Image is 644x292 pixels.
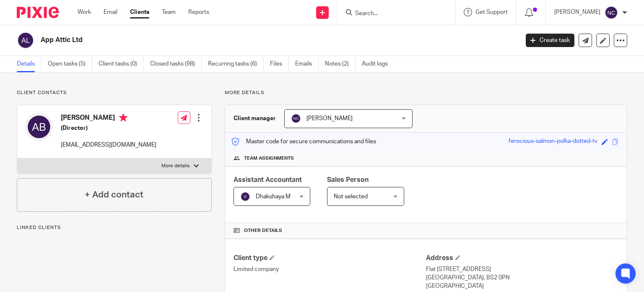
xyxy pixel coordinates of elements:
[240,192,250,202] img: svg%3E
[362,56,394,72] a: Audit logs
[104,8,117,16] a: Email
[426,265,618,274] p: Flat [STREET_ADDRESS]
[234,254,426,263] h4: Client type
[509,137,597,147] div: ferocious-salmon-polka-dotted-tv
[61,113,156,124] h4: [PERSON_NAME]
[295,56,319,72] a: Emails
[188,8,209,16] a: Reports
[48,56,92,72] a: Open tasks (5)
[234,265,426,274] p: Limited company
[426,254,618,263] h4: Address
[270,56,289,72] a: Files
[162,8,176,16] a: Team
[426,274,618,282] p: [GEOGRAPHIC_DATA], BS2 0PN
[17,56,42,72] a: Details
[605,6,618,19] img: svg%3E
[130,8,149,16] a: Clients
[99,56,144,72] a: Client tasks (0)
[161,163,190,169] p: More details
[26,113,52,140] img: svg%3E
[234,114,276,123] h3: Client manager
[475,9,508,15] span: Get Support
[554,8,600,16] p: [PERSON_NAME]
[85,188,143,201] h4: + Add contact
[78,8,91,16] a: Work
[208,56,264,72] a: Recurring tasks (6)
[61,124,156,132] h5: (Director)
[234,176,302,183] span: Assistant Accountant
[225,89,627,96] p: More details
[150,56,202,72] a: Closed tasks (98)
[306,116,353,121] span: [PERSON_NAME]
[61,141,156,149] p: [EMAIL_ADDRESS][DOMAIN_NAME]
[17,89,212,96] p: Client contacts
[244,227,282,234] span: Other details
[325,56,356,72] a: Notes (2)
[17,32,34,49] img: svg%3E
[354,10,430,18] input: Search
[17,224,212,231] p: Linked clients
[17,7,59,18] img: Pixie
[526,34,574,47] a: Create task
[41,36,419,45] h2: App Attic Ltd
[231,137,376,146] p: Master code for secure communications and files
[291,113,301,124] img: svg%3E
[334,194,368,200] span: Not selected
[426,282,618,290] p: [GEOGRAPHIC_DATA]
[256,194,291,200] span: Dhakshaya M
[327,176,369,183] span: Sales Person
[244,155,294,162] span: Team assignments
[119,113,127,122] i: Primary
